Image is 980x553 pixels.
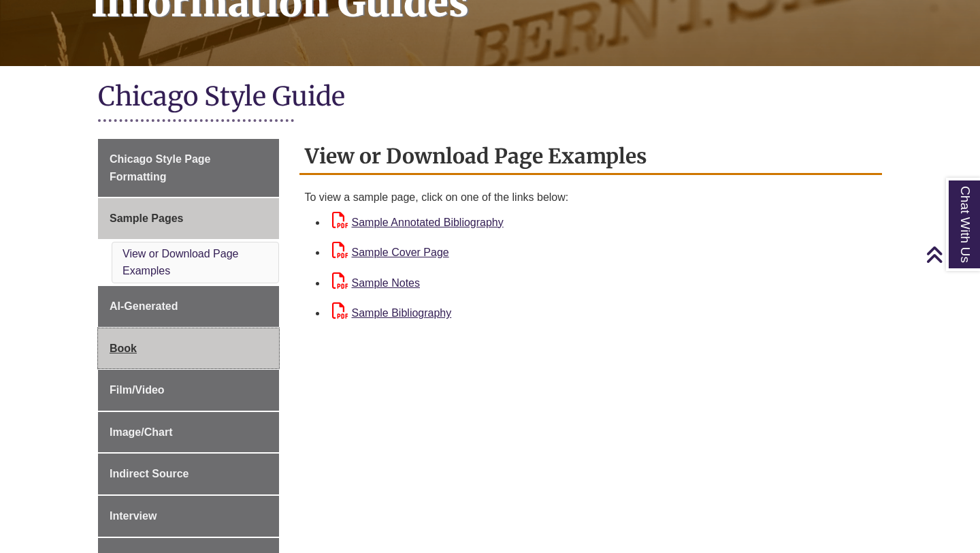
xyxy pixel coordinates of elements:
[98,370,279,411] a: Film/Video
[98,139,279,197] a: Chicago Style Page Formatting
[110,510,157,522] span: Interview
[332,247,449,258] a: Sample Cover Page
[332,277,421,289] a: Sample Notes
[110,153,211,183] span: Chicago Style Page Formatting
[305,189,877,206] div: To view a sample page, click on one of the links below:
[110,426,172,438] span: Image/Chart
[98,328,279,369] a: Book
[98,412,279,453] a: Image/Chart
[926,245,977,264] a: Back to Top
[110,300,178,312] span: AI-Generated
[299,139,883,175] h2: View or Download Page Examples
[98,286,279,327] a: AI-Generated
[332,217,504,228] a: Sample Annotated Bibliography
[332,307,452,319] a: Sample Bibliography
[110,384,165,396] span: Film/Video
[110,468,189,479] span: Indirect Source
[98,454,279,494] a: Indirect Source
[110,343,137,354] span: Book
[98,496,279,537] a: Interview
[98,80,882,116] h1: Chicago Style Guide
[122,248,238,277] a: View or Download Page Examples
[110,212,184,224] span: Sample Pages
[98,198,279,239] a: Sample Pages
